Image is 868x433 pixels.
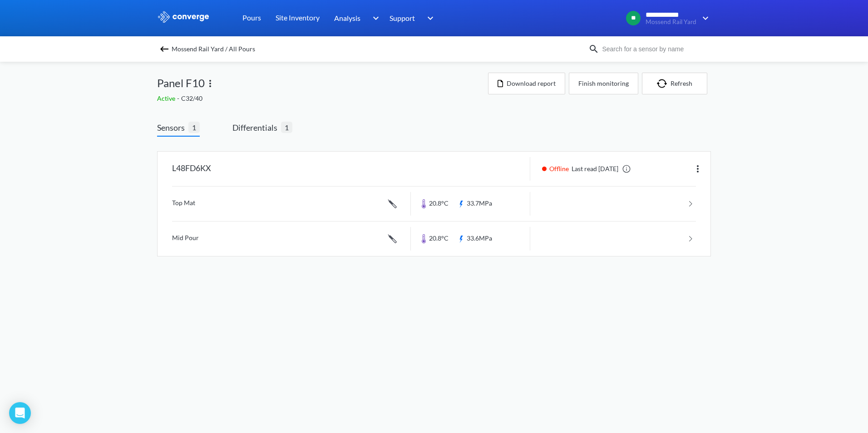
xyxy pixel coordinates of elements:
[696,13,711,24] img: downArrow.svg
[157,121,188,134] span: Sensors
[157,94,177,102] span: Active
[157,11,210,23] img: logo_ewhite.svg
[657,79,671,88] img: icon-refresh.svg
[549,164,572,174] span: Offline
[334,12,360,24] span: Analysis
[157,74,205,92] span: Panel F10
[157,93,488,103] div: C32/40
[172,157,211,181] div: L48FD6KX
[205,78,216,89] img: more.svg
[569,73,638,94] button: Finish monitoring
[390,12,415,24] span: Support
[588,44,599,54] img: icon-search.svg
[421,13,436,24] img: downArrow.svg
[599,44,709,54] input: Search for a sensor by name
[159,44,170,54] img: backspace.svg
[177,94,181,102] span: -
[498,80,503,87] img: icon-file.svg
[9,402,31,424] div: Open Intercom Messenger
[646,19,696,25] span: Mossend Rail Yard
[172,43,255,55] span: Mossend Rail Yard / All Pours
[188,122,200,133] span: 1
[538,164,634,174] div: Last read [DATE]
[367,13,381,24] img: downArrow.svg
[642,73,707,94] button: Refresh
[281,122,292,133] span: 1
[232,121,281,134] span: Differentials
[488,73,565,94] button: Download report
[692,163,703,174] img: more.svg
